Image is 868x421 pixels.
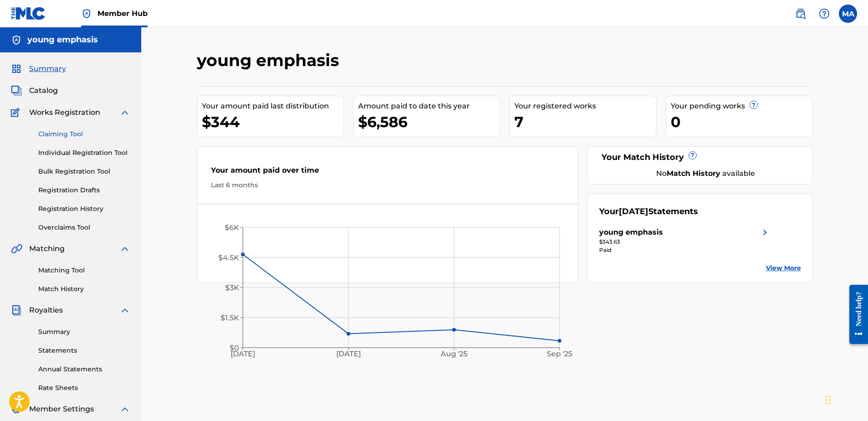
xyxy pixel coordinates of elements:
div: $343.63 [599,238,770,246]
img: Works Registration [11,107,23,118]
span: Works Registration [29,107,100,118]
strong: Match History [667,169,720,178]
img: Royalties [11,305,22,316]
div: Your pending works [671,101,812,112]
a: Annual Statements [38,365,130,374]
img: right chevron icon [760,227,770,238]
img: expand [119,404,130,415]
a: View More [766,263,801,273]
a: Statements [38,346,130,355]
span: ? [750,101,757,108]
div: 7 [514,112,656,132]
a: CatalogCatalog [11,85,58,96]
a: Overclaims Tool [38,223,130,232]
div: Paid [599,246,770,254]
span: Member Hub [98,8,148,19]
img: Member Settings [11,404,22,415]
tspan: $6K [225,223,239,232]
a: Public Search [791,5,810,23]
span: Member Settings [29,404,94,415]
div: User Menu [839,5,857,23]
span: [DATE] [619,206,648,216]
img: expand [119,243,130,254]
span: Catalog [29,85,58,96]
a: Bulk Registration Tool [38,167,130,176]
img: help [819,8,830,19]
img: search [795,8,806,19]
tspan: $1.5K [221,313,239,322]
img: Matching [11,243,22,254]
tspan: $3K [225,283,239,292]
div: young emphasis [599,227,663,238]
a: Registration Drafts [38,185,130,195]
img: Catalog [11,85,22,96]
div: $344 [202,112,344,132]
a: Registration History [38,204,130,214]
span: Royalties [29,305,63,316]
iframe: Chat Widget [822,377,868,421]
span: Matching [29,243,65,254]
div: Your amount paid last distribution [202,101,344,112]
span: Summary [29,63,66,74]
img: MLC Logo [11,7,46,20]
a: Summary [38,327,130,337]
tspan: [DATE] [336,350,361,359]
img: Accounts [11,35,22,46]
div: Your amount paid over time [211,165,565,180]
a: Rate Sheets [38,383,130,393]
h2: young emphasis [197,50,344,71]
div: 0 [671,112,812,132]
a: Matching Tool [38,266,130,275]
div: Drag [825,386,831,414]
div: $6,586 [358,112,500,132]
img: expand [119,305,130,316]
tspan: Aug '25 [440,350,467,359]
a: Claiming Tool [38,129,130,139]
div: Your Statements [599,205,698,218]
div: Last 6 months [211,180,565,190]
div: Help [815,5,833,23]
div: Amount paid to date this year [358,101,500,112]
h5: young emphasis [27,35,98,45]
div: No available [611,168,801,179]
div: Your Match History [599,151,801,164]
a: Individual Registration Tool [38,148,130,158]
a: young emphasisright chevron icon$343.63Paid [599,227,770,254]
img: expand [119,107,130,118]
tspan: $4.5K [218,253,239,262]
img: Top Rightsholder [81,8,92,19]
img: Summary [11,63,22,74]
tspan: Sep '25 [547,350,572,359]
a: Match History [38,284,130,294]
iframe: Resource Center [842,278,868,351]
div: Your registered works [514,101,656,112]
tspan: [DATE] [231,350,255,359]
a: SummarySummary [11,63,66,74]
span: ? [689,152,696,159]
tspan: $0 [230,344,239,352]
